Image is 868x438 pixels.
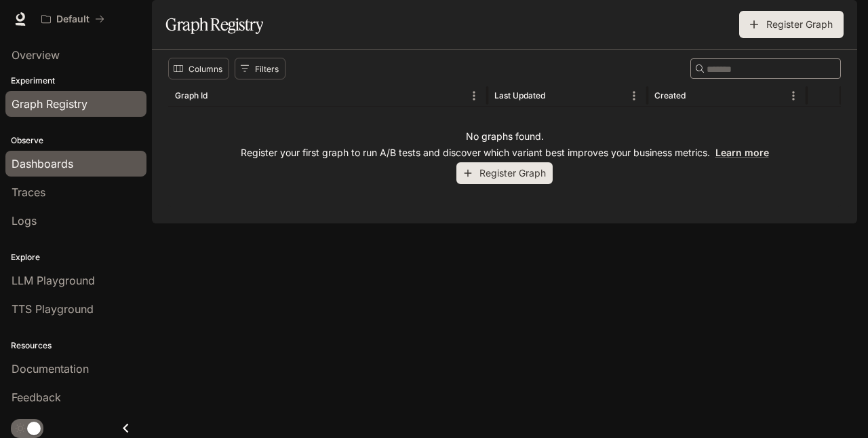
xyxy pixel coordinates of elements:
button: Menu [464,86,484,106]
button: Sort [687,86,707,106]
button: Select columns [168,58,229,79]
button: All workspaces [35,5,111,33]
p: Default [56,14,90,25]
button: Menu [783,86,804,106]
div: Created [654,90,686,101]
a: Learn more [715,147,769,158]
div: Search [690,58,841,79]
button: Menu [624,86,644,106]
p: No graphs found. [466,130,544,143]
button: Register Graph [456,162,553,185]
p: Register your first graph to run A/B tests and discover which variant best improves your business... [241,146,769,160]
button: Sort [209,86,229,106]
h1: Graph Registry [165,11,263,38]
div: Graph Id [175,90,208,101]
button: Show filters [235,58,285,79]
button: Sort [547,86,567,106]
div: Last Updated [494,90,545,101]
button: Register Graph [739,11,844,38]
